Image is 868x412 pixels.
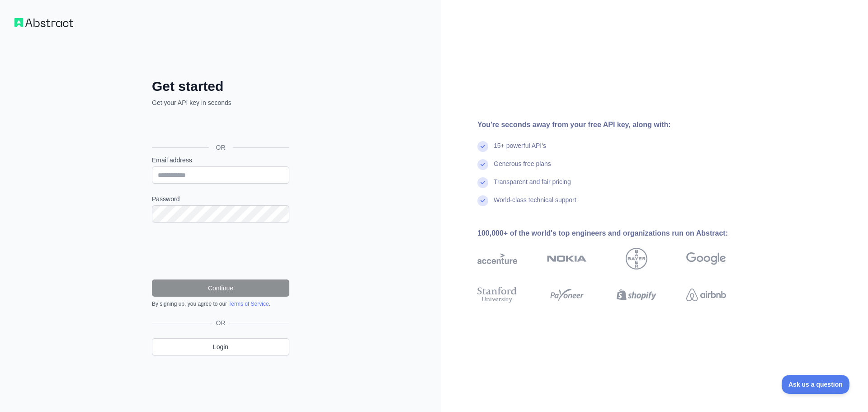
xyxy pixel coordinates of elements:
img: nokia [547,248,587,270]
a: Login [152,338,289,355]
div: You're seconds away from your free API key, along with: [477,119,755,130]
p: Get your API key in seconds [152,98,289,107]
img: check mark [477,141,488,152]
a: Terms of Service [228,301,269,307]
iframe: Sign in with Google Button [147,117,292,137]
iframe: Toggle Customer Support [782,375,850,394]
img: check mark [477,159,488,170]
span: OR [209,143,233,152]
div: 100,000+ of the world's top engineers and organizations run on Abstract: [477,228,755,239]
img: shopify [617,285,656,305]
img: stanford university [477,285,517,305]
img: google [686,248,726,270]
span: OR [212,318,229,327]
div: Transparent and fair pricing [494,177,571,195]
img: airbnb [686,285,726,305]
h2: Get started [152,78,289,95]
div: 15+ powerful API's [494,141,546,159]
iframe: reCAPTCHA [152,233,289,269]
label: Email address [152,156,289,165]
img: accenture [477,248,517,270]
div: By signing up, you agree to our . [152,300,289,308]
label: Password [152,194,289,204]
img: Workflow [14,18,73,27]
img: check mark [477,195,488,206]
div: World-class technical support [494,195,576,213]
button: Continue [152,279,289,297]
img: check mark [477,177,488,188]
div: Generous free plans [494,159,551,177]
img: payoneer [547,285,587,305]
img: bayer [626,248,647,270]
